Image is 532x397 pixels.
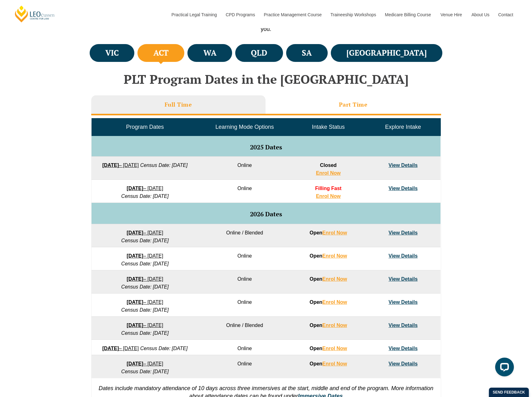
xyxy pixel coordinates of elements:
[310,253,347,259] strong: Open
[198,157,291,180] td: Online
[322,299,347,305] a: Enrol Now
[88,72,444,86] h2: PLT Program Dates in the [GEOGRAPHIC_DATA]
[467,1,494,28] a: About Us
[310,346,347,351] strong: Open
[326,1,380,28] a: Traineeship Workshops
[310,276,347,282] strong: Open
[153,48,169,58] h4: ACT
[121,307,169,313] em: Census Date: [DATE]
[127,253,163,259] a: [DATE]– [DATE]
[389,299,418,305] a: View Details
[127,276,143,282] strong: [DATE]
[14,5,56,23] a: [PERSON_NAME] Centre for Law
[310,323,347,328] strong: Open
[315,186,341,191] span: Filling Fast
[127,361,163,366] a: [DATE]– [DATE]
[322,276,347,282] a: Enrol Now
[126,124,164,130] span: Program Dates
[389,186,418,191] a: View Details
[490,355,516,381] iframe: LiveChat chat widget
[389,346,418,351] a: View Details
[198,270,291,294] td: Online
[322,346,347,351] a: Enrol Now
[380,1,436,28] a: Medicare Billing Course
[127,323,143,328] strong: [DATE]
[127,276,163,282] a: [DATE]– [DATE]
[198,317,291,340] td: Online / Blended
[102,163,119,168] strong: [DATE]
[102,346,119,351] strong: [DATE]
[102,346,139,351] a: [DATE]– [DATE]
[121,284,169,289] em: Census Date: [DATE]
[322,323,347,328] a: Enrol Now
[127,299,163,305] a: [DATE]– [DATE]
[121,369,169,374] em: Census Date: [DATE]
[310,230,347,235] strong: Open
[121,193,169,199] em: Census Date: [DATE]
[167,1,221,28] a: Practical Legal Training
[310,299,347,305] strong: Open
[221,1,259,28] a: CPD Programs
[436,1,467,28] a: Venue Hire
[198,180,291,203] td: Online
[216,124,274,130] span: Learning Mode Options
[385,124,421,130] span: Explore Intake
[127,186,143,191] strong: [DATE]
[140,346,188,351] em: Census Date: [DATE]
[198,355,291,378] td: Online
[320,163,336,168] span: Closed
[127,323,163,328] a: [DATE]– [DATE]
[102,163,139,168] a: [DATE]– [DATE]
[339,101,368,108] h3: Part Time
[121,330,169,336] em: Census Date: [DATE]
[250,210,282,218] span: 2026 Dates
[198,340,291,355] td: Online
[310,361,347,366] strong: Open
[121,261,169,266] em: Census Date: [DATE]
[203,48,216,58] h4: WA
[312,124,345,130] span: Intake Status
[259,1,326,28] a: Practice Management Course
[140,163,188,168] em: Census Date: [DATE]
[322,361,347,366] a: Enrol Now
[198,247,291,270] td: Online
[322,253,347,259] a: Enrol Now
[389,276,418,282] a: View Details
[389,253,418,259] a: View Details
[494,1,518,28] a: Contact
[127,299,143,305] strong: [DATE]
[121,238,169,243] em: Census Date: [DATE]
[127,186,163,191] a: [DATE]– [DATE]
[316,170,341,176] a: Enrol Now
[127,230,163,235] a: [DATE]– [DATE]
[127,230,143,235] strong: [DATE]
[250,143,282,151] span: 2025 Dates
[302,48,312,58] h4: SA
[389,230,418,235] a: View Details
[127,253,143,259] strong: [DATE]
[198,294,291,317] td: Online
[389,323,418,328] a: View Details
[316,193,341,199] a: Enrol Now
[251,48,267,58] h4: QLD
[346,48,427,58] h4: [GEOGRAPHIC_DATA]
[127,361,143,366] strong: [DATE]
[165,101,192,108] h3: Full Time
[322,230,347,235] a: Enrol Now
[389,361,418,366] a: View Details
[389,163,418,168] a: View Details
[105,48,119,58] h4: VIC
[198,224,291,247] td: Online / Blended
